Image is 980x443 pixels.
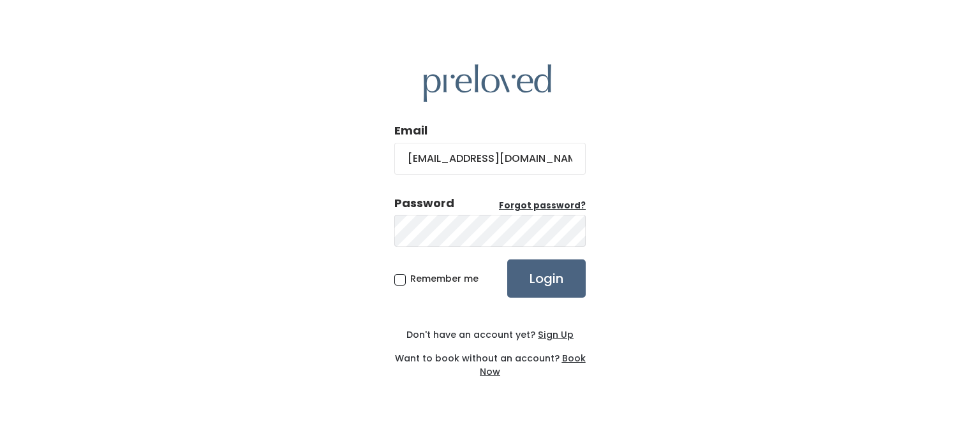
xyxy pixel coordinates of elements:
span: Remember me [410,272,479,285]
input: Login [507,259,586,298]
a: Book Now [480,352,586,378]
img: preloved logo [424,64,551,102]
a: Forgot password? [499,200,586,212]
u: Sign Up [538,328,574,341]
label: Email [394,122,427,139]
a: Sign Up [535,328,574,341]
div: Password [394,195,454,212]
div: Don't have an account yet? [394,328,586,342]
div: Want to book without an account? [394,342,586,379]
